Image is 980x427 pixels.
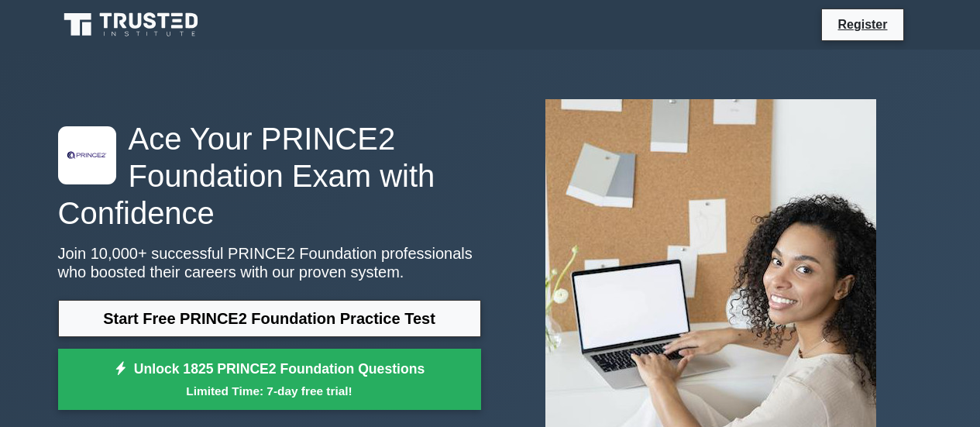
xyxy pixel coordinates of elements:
p: Join 10,000+ successful PRINCE2 Foundation professionals who boosted their careers with our prove... [58,244,481,281]
small: Limited Time: 7-day free trial! [77,382,462,400]
a: Register [828,15,896,34]
a: Start Free PRINCE2 Foundation Practice Test [58,300,481,337]
a: Unlock 1825 PRINCE2 Foundation QuestionsLimited Time: 7-day free trial! [58,349,481,411]
h1: Ace Your PRINCE2 Foundation Exam with Confidence [58,120,481,232]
